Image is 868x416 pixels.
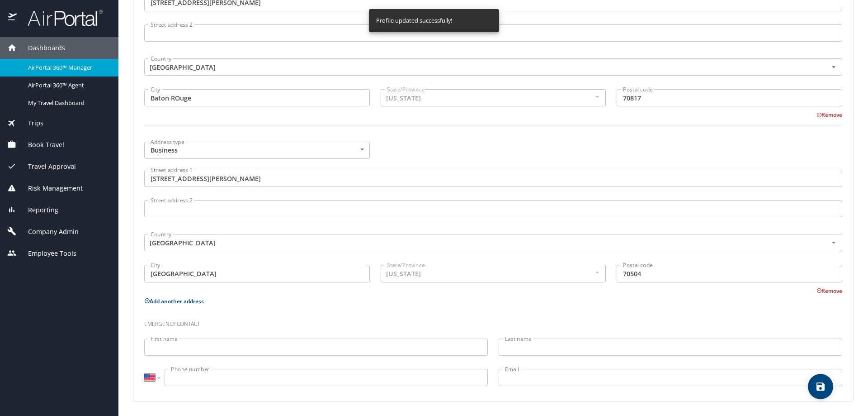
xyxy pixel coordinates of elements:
span: Travel Approval [17,162,76,172]
img: airportal-logo.png [18,9,103,27]
button: Remove [816,287,842,295]
button: Open [828,237,839,248]
span: Risk Management [17,183,83,193]
span: Reporting [17,205,58,215]
span: AirPortal 360™ Agent [28,81,108,90]
span: Dashboards [17,43,65,53]
span: My Travel Dashboard [28,99,108,107]
span: AirPortal 360™ Manager [28,63,108,72]
span: Book Travel [17,140,64,150]
div: Business [144,142,370,159]
button: Open [828,62,839,72]
button: Add another address [144,297,204,305]
span: Trips [17,118,43,128]
img: icon-airportal.png [8,9,18,27]
span: Company Admin [17,227,79,237]
span: Employee Tools [17,249,76,258]
button: save [808,374,833,399]
div: Profile updated successfully! [376,12,452,29]
h3: Emergency contact [144,314,842,330]
button: Remove [816,111,842,119]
